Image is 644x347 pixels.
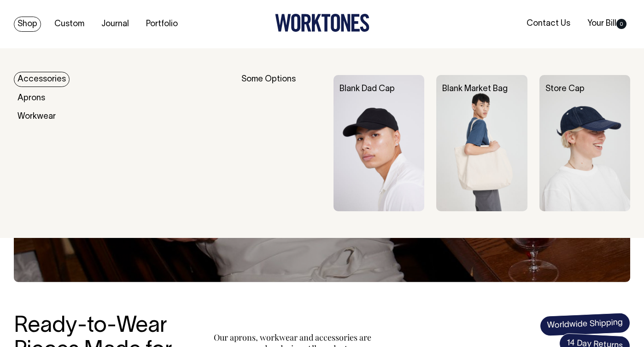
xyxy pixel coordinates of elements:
div: Some Options [241,75,322,211]
a: Your Bill0 [584,16,630,31]
a: Accessories [14,72,70,87]
img: Blank Dad Cap [334,75,424,211]
a: Portfolio [142,17,181,32]
img: Store Cap [539,75,630,211]
a: Aprons [14,91,49,106]
a: Blank Market Bag [442,85,508,93]
a: Blank Dad Cap [340,85,395,93]
a: Journal [98,17,133,32]
a: Store Cap [545,85,585,93]
span: 0 [616,19,626,29]
span: Worldwide Shipping [539,312,631,336]
a: Contact Us [523,16,574,31]
a: Workwear [14,109,59,124]
a: Shop [14,17,41,32]
a: Custom [51,17,88,32]
img: Blank Market Bag [436,75,527,211]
